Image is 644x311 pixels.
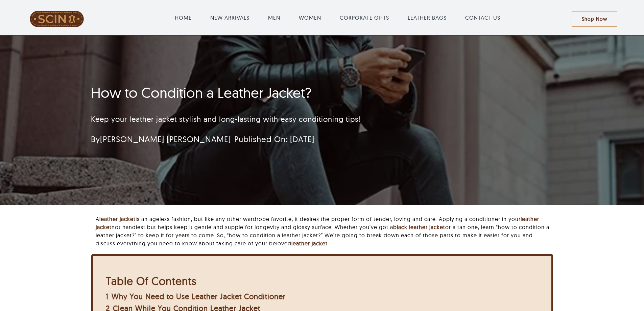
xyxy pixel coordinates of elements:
a: MEN [268,14,280,22]
h1: How to Condition a Leather Jacket? [91,84,473,101]
span: By [91,134,231,144]
a: NEW ARRIVALS [210,14,249,22]
a: black leather jacket [393,224,445,230]
iframe: chat widget [602,269,644,301]
a: WOMEN [299,14,321,22]
a: Shop Now [572,12,617,27]
a: CORPORATE GIFTS [340,14,389,22]
a: 1 Why You Need to Use Leather Jacket Conditioner [106,292,286,301]
span: Shop Now [582,16,607,22]
a: leather jacket [291,240,328,247]
span: Why You Need to Use Leather Jacket Conditioner [112,292,286,301]
span: Published On: [DATE] [234,134,314,144]
b: Table Of Contents [106,274,196,288]
p: Keep your leather jacket stylish and long-lasting with easy conditioning tips! [91,114,473,125]
p: A is an ageless fashion, but like any other wardrobe favorite, it desires the proper form of tend... [96,215,553,247]
span: 1 [106,292,109,301]
a: CONTACT US [465,14,500,22]
a: HOME [175,14,192,22]
a: LEATHER BAGS [408,14,447,22]
a: leather jacket [99,216,136,222]
a: [PERSON_NAME] [PERSON_NAME] [100,134,231,144]
nav: Main Menu [104,7,572,28]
